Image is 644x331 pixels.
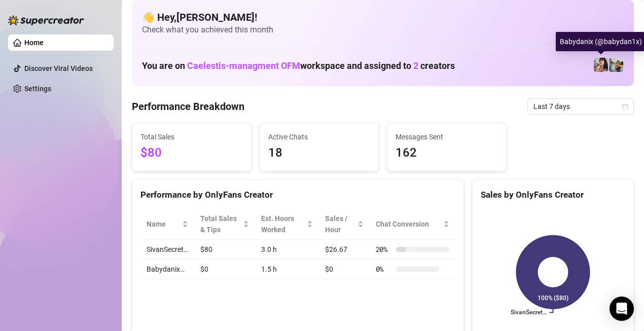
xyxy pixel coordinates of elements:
[194,209,255,240] th: Total Sales & Tips
[396,143,498,163] span: 162
[594,58,608,72] img: Babydanix
[194,260,255,279] td: $0
[396,131,498,142] span: Messages Sent
[187,60,300,71] span: Caelestis-managment OFM
[24,85,51,93] a: Settings
[481,188,625,202] div: Sales by OnlyFans Creator
[376,244,392,255] span: 20 %
[142,10,624,24] h4: 👋 Hey, [PERSON_NAME] !
[194,240,255,260] td: $80
[24,64,93,72] a: Discover Viral Videos
[140,143,243,163] span: $80
[510,309,546,316] text: SivanSecret…
[319,260,369,279] td: $0
[261,213,305,235] div: Est. Hours Worked
[319,209,369,240] th: Sales / Hour
[255,260,319,279] td: 1.5 h
[140,188,455,202] div: Performance by OnlyFans Creator
[147,218,180,230] span: Name
[24,39,44,47] a: Home
[622,103,628,109] span: calendar
[533,99,628,114] span: Last 7 days
[140,240,194,260] td: SivanSecret…
[370,209,455,240] th: Chat Conversion
[413,60,418,71] span: 2
[268,143,371,163] span: 18
[140,209,194,240] th: Name
[325,213,355,235] span: Sales / Hour
[142,24,624,35] span: Check what you achieved this month
[140,131,243,142] span: Total Sales
[609,58,623,72] img: SivanSecret
[376,218,441,230] span: Chat Conversion
[8,15,84,25] img: logo-BBDzfeDw.svg
[319,240,369,260] td: $26.67
[200,213,241,235] span: Total Sales & Tips
[376,264,392,275] span: 0 %
[268,131,371,142] span: Active Chats
[610,297,634,321] div: Open Intercom Messenger
[255,240,319,260] td: 3.0 h
[132,99,244,114] h4: Performance Breakdown
[142,60,455,71] h1: You are on workspace and assigned to creators
[140,260,194,279] td: Babydanix…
